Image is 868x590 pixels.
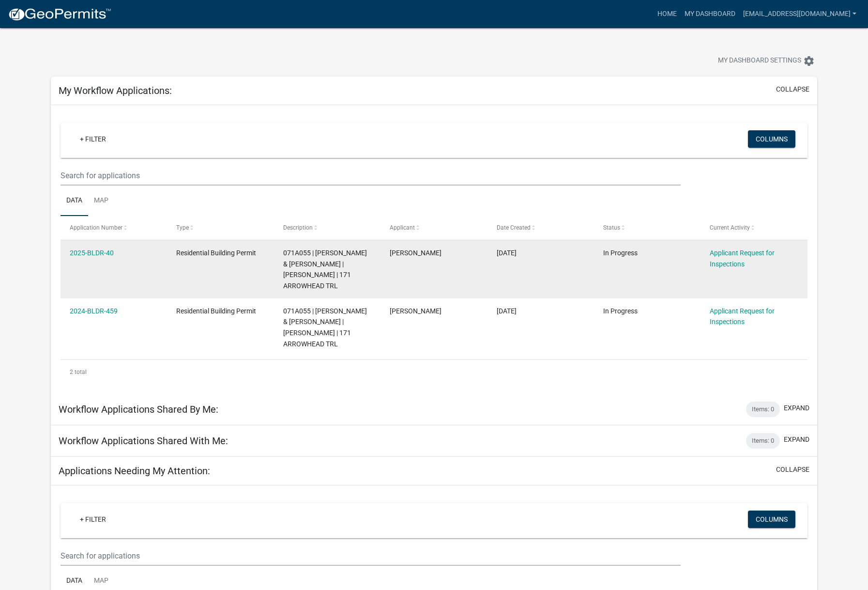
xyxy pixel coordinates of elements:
[710,307,775,326] a: Applicant Request for Inspections
[603,307,638,315] span: In Progress
[654,5,681,23] a: Home
[70,249,114,257] a: 2025-BLDR-40
[72,130,114,148] a: + Filter
[746,402,780,417] div: Items: 0
[497,249,517,257] span: 02/07/2025
[497,307,517,315] span: 12/30/2024
[176,307,256,315] span: Residential Building Permit
[784,435,809,445] button: expand
[167,216,274,239] datatable-header-cell: Type
[59,85,172,96] h5: My Workflow Applications:
[700,216,807,239] datatable-header-cell: Current Activity
[176,249,256,257] span: Residential Building Permit
[390,224,415,231] span: Applicant
[603,249,638,257] span: In Progress
[70,224,122,231] span: Application Number
[748,130,795,148] button: Columns
[710,249,775,268] a: Applicant Request for Inspections
[748,511,795,528] button: Columns
[710,224,750,231] span: Current Activity
[176,224,189,231] span: Type
[390,249,442,257] span: Jami L Draper
[283,249,367,290] span: 071A055 | HOWIE MAX M JR & SANDRA | G ISAACS | 171 ARROWHEAD TRL
[59,435,228,447] h5: Workflow Applications Shared With Me:
[88,186,114,217] a: Map
[59,404,218,415] h5: Workflow Applications Shared By Me:
[784,403,809,413] button: expand
[739,5,860,23] a: [EMAIL_ADDRESS][DOMAIN_NAME]
[710,51,822,70] button: My Dashboard Settingssettings
[776,84,809,94] button: collapse
[61,166,681,186] input: Search for applications
[61,360,808,384] div: 2 total
[61,186,88,217] a: Data
[70,307,118,315] a: 2024-BLDR-459
[381,216,487,239] datatable-header-cell: Applicant
[61,546,681,566] input: Search for applications
[718,55,801,67] span: My Dashboard Settings
[51,105,818,394] div: collapse
[487,216,594,239] datatable-header-cell: Date Created
[283,307,367,348] span: 071A055 | HOWIE MAX M JR & SANDRA | G ISAACS | 171 ARROWHEAD TRL
[72,511,114,528] a: + Filter
[746,433,780,449] div: Items: 0
[594,216,700,239] datatable-header-cell: Status
[283,224,313,231] span: Description
[274,216,381,239] datatable-header-cell: Description
[681,5,739,23] a: My Dashboard
[497,224,531,231] span: Date Created
[603,224,620,231] span: Status
[803,55,815,67] i: settings
[59,465,210,477] h5: Applications Needing My Attention:
[390,307,442,315] span: Jami L Draper
[776,465,809,475] button: collapse
[61,216,167,239] datatable-header-cell: Application Number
